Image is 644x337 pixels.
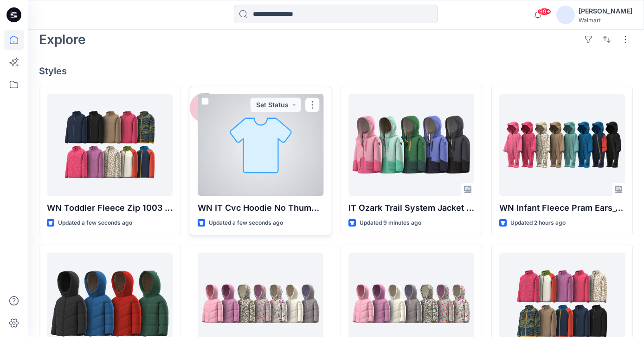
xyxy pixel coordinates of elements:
p: WN Infant Fleece Pram Ears_1006 NEW [499,201,625,214]
p: WN IT Cvc Hoodie No Thumb_1003 NEW [198,201,323,214]
a: WN IT Cvc Hoodie No Thumb_1003 NEW [198,94,323,196]
h2: Explore [39,32,86,47]
p: Updated a few seconds ago [209,218,283,228]
p: WN Toddler Fleece Zip 1003 NEW [47,201,173,214]
a: WN Infant Fleece Pram Ears_1006 NEW [499,94,625,196]
div: [PERSON_NAME] [579,6,632,17]
img: avatar [556,6,575,24]
a: IT Ozark Trail System Jacket 1003 NEW [348,94,474,196]
h4: Styles [39,65,633,77]
p: Updated a few seconds ago [58,218,132,228]
p: Updated 2 hours ago [510,218,566,228]
a: WN Toddler Fleece Zip 1003 NEW [47,94,173,196]
p: IT Ozark Trail System Jacket 1003 NEW [348,201,474,214]
p: Updated 9 minutes ago [360,218,421,228]
div: Walmart [579,17,632,24]
span: 99+ [537,8,551,15]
